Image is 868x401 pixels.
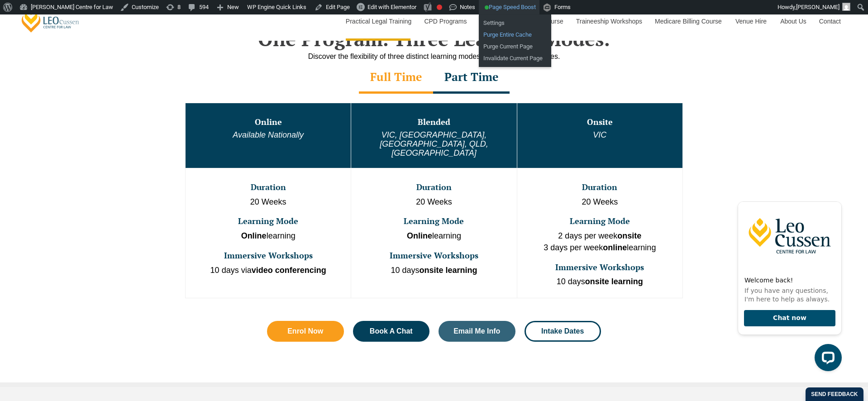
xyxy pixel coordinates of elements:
[433,62,510,94] div: Part Time
[453,328,500,335] span: Email Me Info
[518,217,682,226] h3: Learning Mode
[796,4,839,10] span: [PERSON_NAME]
[420,266,477,275] strong: onsite learning
[773,2,812,41] a: About Us
[729,2,773,41] a: Venue Hire
[407,231,432,240] strong: Online
[437,5,442,10] div: Focus keyphrase not set
[176,51,692,62] div: Discover the flexibility of three distinct learning modes to suit your preferences.
[352,183,515,192] h3: Duration
[252,266,326,275] strong: video conferencing
[287,328,323,335] span: Enrol Now
[339,2,418,41] a: Practical Legal Training
[479,53,551,64] a: Invalidate Current Page
[380,130,488,158] em: VIC, [GEOGRAPHIC_DATA], [GEOGRAPHIC_DATA], QLD, [GEOGRAPHIC_DATA]
[352,118,515,127] h3: Blended
[186,118,350,127] h3: Online
[812,2,848,41] a: Contact
[730,185,845,378] iframe: LiveChat chat widget
[186,183,350,192] h3: Duration
[352,265,515,277] p: 10 days
[479,29,551,41] a: Purge Entire Cache
[352,217,515,226] h3: Learning Mode
[352,230,515,242] p: learning
[352,251,515,260] h3: Immersive Workshops
[20,7,81,33] a: [PERSON_NAME] Centre for Law
[186,251,350,260] h3: Immersive Workshops
[569,2,648,41] a: Traineeship Workshops
[518,276,682,288] p: 10 days
[267,321,344,342] a: Enrol Now
[518,230,682,253] p: 2 days per week 3 days per week learning
[479,41,551,53] a: Purge Current Page
[417,2,472,41] a: CPD Programs
[186,265,350,277] p: 10 days via
[439,321,515,342] a: Email Me Info
[186,217,350,226] h3: Learning Mode
[233,130,304,139] em: Available Nationally
[585,277,643,286] strong: onsite learning
[518,183,682,192] h3: Duration
[525,321,601,342] a: Intake Dates
[353,321,430,342] a: Book A Chat
[518,263,682,272] h3: Immersive Workshops
[541,328,584,335] span: Intake Dates
[518,118,682,127] h3: Onsite
[479,17,551,29] a: Settings
[241,231,267,240] strong: Online
[370,328,413,335] span: Book A Chat
[518,196,682,208] p: 20 Weeks
[473,2,569,41] a: Practice Management Course
[352,196,515,208] p: 20 Weeks
[186,196,350,208] p: 20 Weeks
[186,230,350,242] p: learning
[603,243,627,252] strong: online
[648,2,729,41] a: Medicare Billing Course
[367,4,416,10] span: Edit with Elementor
[593,130,606,139] em: VIC
[617,231,641,240] strong: onsite
[359,62,433,94] div: Full Time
